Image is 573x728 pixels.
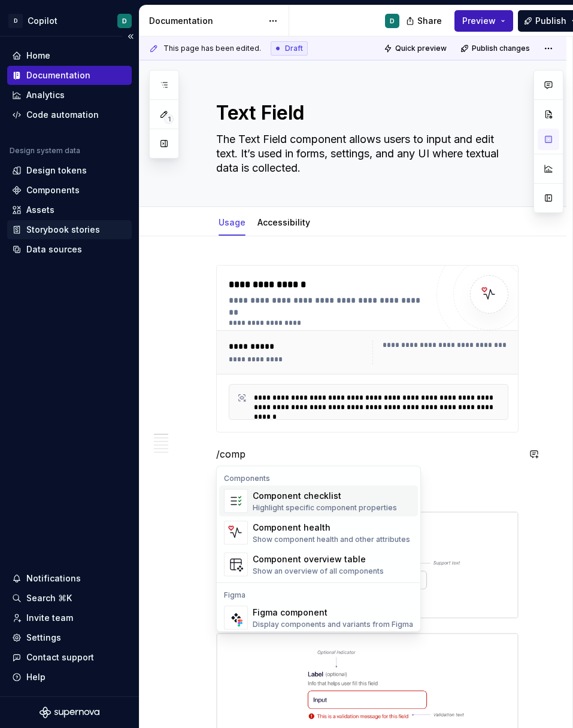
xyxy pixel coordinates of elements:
div: Home [26,50,50,62]
div: Suggestions [217,467,420,632]
span: Publish changes [472,44,530,53]
div: Highlight specific component properties [253,503,397,513]
div: Accessibility [253,209,315,234]
button: Publish changes [457,40,535,57]
span: /comp [216,448,245,460]
div: Invite team [26,612,73,624]
div: Help [26,671,46,683]
button: Share [400,10,450,32]
div: Component checklist [253,490,397,502]
svg: Supernova Logo [40,706,99,718]
div: D [390,16,395,26]
a: Home [7,46,132,65]
div: Documentation [149,15,262,27]
span: Draft [285,44,303,53]
a: Usage [219,217,245,227]
div: Documentation [26,69,90,81]
a: Assets [7,200,132,220]
a: Analytics [7,86,132,105]
a: Documentation [7,66,132,85]
span: Preview [462,15,496,27]
button: Notifications [7,569,132,588]
div: Analytics [26,89,65,101]
div: D [8,14,23,28]
div: Contact support [26,651,94,663]
div: Assets [26,204,54,216]
div: Component health [253,522,410,534]
div: Figma [219,590,418,600]
a: Components [7,181,132,200]
span: Quick preview [395,44,447,53]
button: Collapse sidebar [122,28,139,45]
button: Preview [454,10,513,32]
div: Copilot [28,15,57,27]
div: Components [26,184,80,196]
a: Data sources [7,240,132,259]
div: Design tokens [26,165,87,176]
div: Show component health and other attributes [253,535,410,544]
div: Components [219,474,418,483]
a: Accessibility [257,217,310,227]
button: Help [7,668,132,687]
div: Figma component [253,607,413,619]
button: DCopilotD [2,8,137,33]
div: D [122,16,127,26]
a: Invite team [7,608,132,628]
span: 1 [164,114,174,124]
a: Storybook stories [7,220,132,239]
button: Contact support [7,648,132,667]
div: Storybook stories [26,224,100,236]
span: Share [417,15,442,27]
div: Settings [26,632,61,644]
a: Settings [7,628,132,647]
textarea: Text Field [214,99,516,127]
div: Data sources [26,243,82,255]
div: Usage [214,209,250,234]
div: Component overview table [253,553,384,565]
button: Search ⌘K [7,589,132,608]
div: Display components and variants from Figma [253,620,413,629]
div: Show an overview of all components [253,566,384,576]
div: Code automation [26,109,99,121]
div: Notifications [26,572,81,584]
a: Design tokens [7,161,132,180]
div: Search ⌘K [26,592,72,604]
button: Quick preview [380,40,452,57]
a: Code automation [7,105,132,124]
span: Publish [535,15,566,27]
span: This page has been edited. [163,44,261,53]
div: Design system data [10,146,80,156]
textarea: The Text Field component allows users to input and edit text. It’s used in forms, settings, and a... [214,130,516,178]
